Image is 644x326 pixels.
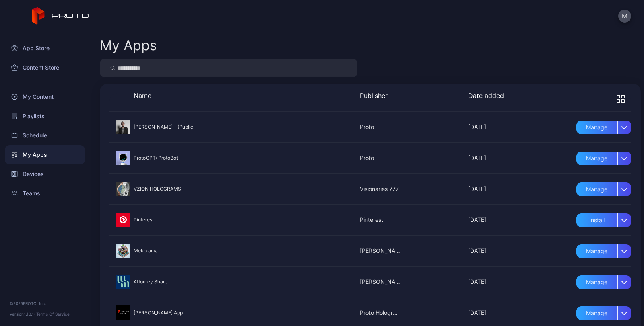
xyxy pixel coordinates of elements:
[576,182,631,196] button: Manage
[5,184,85,203] a: Teams
[5,107,85,126] a: Playlists
[134,91,292,100] p: Name
[5,126,85,145] a: Schedule
[5,87,85,107] a: My Content
[576,152,631,165] button: Manage
[618,10,631,23] button: M
[576,306,617,320] div: Manage
[36,312,70,316] a: Terms Of Service
[100,39,157,52] div: My Apps
[360,91,400,100] p: Publisher
[576,152,617,165] div: Manage
[576,306,631,320] button: Manage
[468,91,508,100] p: Date added
[5,39,85,58] a: App Store
[10,300,80,307] div: © 2025 PROTO, Inc.
[576,213,617,227] div: Install
[576,275,631,289] button: Manage
[5,164,85,184] a: Devices
[5,145,85,164] a: My Apps
[576,213,631,227] button: Install
[5,58,85,77] a: Content Store
[10,312,36,316] span: Version 1.13.1 •
[576,121,631,134] button: Manage
[576,244,617,258] div: Manage
[576,121,617,134] div: Manage
[576,244,631,258] button: Manage
[576,275,617,289] div: Manage
[576,182,617,196] div: Manage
